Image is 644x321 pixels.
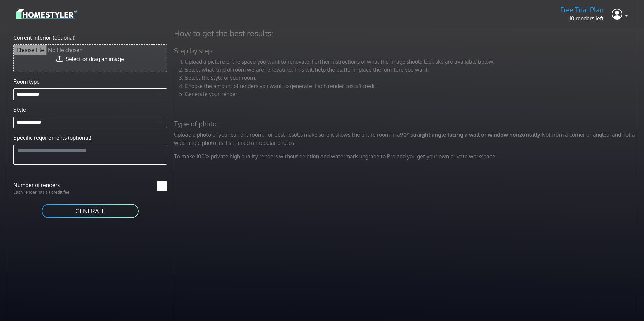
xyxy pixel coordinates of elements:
[9,181,90,189] label: Number of renders
[170,120,643,128] h5: Type of photo
[41,203,139,219] button: GENERATE
[13,134,91,142] label: Specific requirements (optional)
[560,6,604,14] h5: Free Trial Plan
[170,28,643,38] h4: How to get the best results:
[13,106,26,114] label: Style
[185,58,639,66] li: Upload a picture of the space you want to renovate. Further instructions of what the image should...
[13,34,76,42] label: Current interior (optional)
[400,131,542,138] strong: 90° straight angle facing a wall or window horizontally.
[170,152,643,160] p: To make 100% private high quality renders without deletion and watermark upgrade to Pro and you g...
[185,66,639,74] li: Select what kind of room we are renovating. This will help the platform place the furniture you w...
[16,8,77,20] img: logo-3de290ba35641baa71223ecac5eacb59cb85b4c7fdf211dc9aaecaaee71ea2f8.svg
[9,189,90,195] p: Each render has a 1 credit fee
[185,90,639,98] li: Generate your render!
[13,77,40,86] label: Room type
[170,131,643,147] p: Upload a photo of your current room. For best results make sure it shows the entire room in a Not...
[185,74,639,82] li: Select the style of your room.
[560,14,604,22] p: 10 renders left
[185,82,639,90] li: Choose the amount of renders you want to generate. Each render costs 1 credit.
[170,46,643,55] h5: Step by step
